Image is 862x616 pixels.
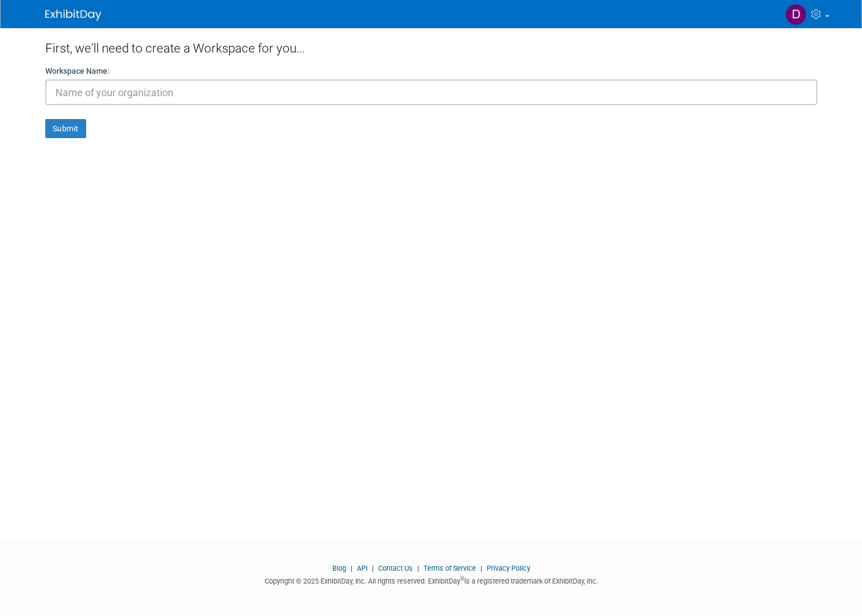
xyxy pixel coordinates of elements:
img: Donna Kosiek [785,4,807,25]
span: | [478,564,485,572]
a: API [357,564,368,572]
label: Workspace Name: [45,65,110,77]
div: First, we'll need to create a Workspace for you... [45,28,817,65]
input: Name of your organization [45,79,817,105]
button: Submit [45,119,86,138]
a: Blog [332,564,346,572]
a: Terms of Service [423,564,476,572]
span: | [369,564,376,572]
sup: ® [460,576,464,582]
img: ExhibitDay [45,10,101,21]
a: Contact Us [378,564,413,572]
a: Privacy Policy [487,564,530,572]
span: | [348,564,355,572]
span: | [414,564,422,572]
